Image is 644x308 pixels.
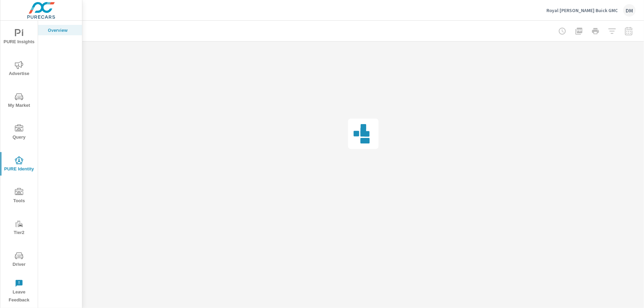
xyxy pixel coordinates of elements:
span: PURE Identity [2,156,36,173]
span: Tools [2,188,36,205]
span: Driver [2,252,36,269]
span: Query [2,124,36,141]
div: nav menu [0,21,38,307]
p: Royal [PERSON_NAME] Buick GMC [546,7,618,13]
span: My Market [2,93,36,110]
div: DM [623,4,636,17]
span: Advertise [2,61,36,78]
span: Leave Feedback [2,279,36,304]
div: Overview [38,25,82,35]
p: Overview [48,27,76,34]
span: PURE Insights [2,29,36,46]
span: Tier2 [2,220,36,237]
